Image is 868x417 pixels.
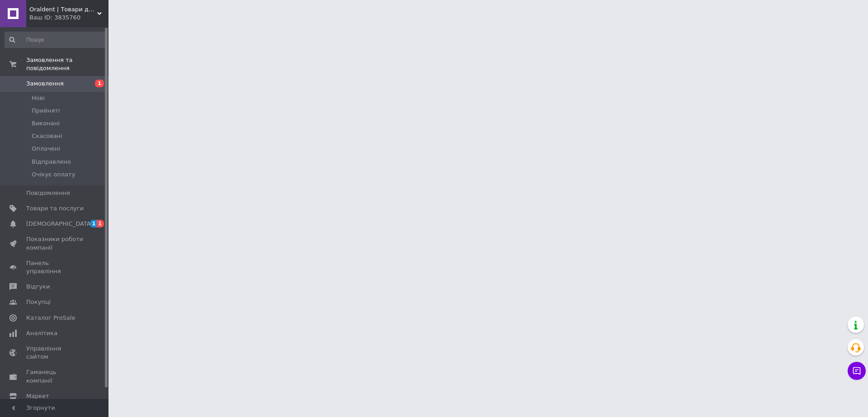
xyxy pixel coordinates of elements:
[26,345,84,361] span: Управління сайтом
[26,189,70,197] span: Повідомлення
[26,368,84,384] span: Гаманець компанії
[26,56,108,72] span: Замовлення та повідомлення
[26,329,57,337] span: Аналітика
[848,362,866,380] button: Чат з покупцем
[26,235,84,251] span: Показники роботи компанії
[26,259,84,275] span: Панель управління
[97,220,104,227] span: 1
[26,283,50,291] span: Відгуки
[90,220,97,227] span: 1
[26,392,49,400] span: Маркет
[5,32,107,48] input: Пошук
[32,171,75,179] span: Очікує оплату
[95,80,104,87] span: 1
[26,298,51,306] span: Покупці
[32,94,45,102] span: Нові
[32,145,60,153] span: Оплачені
[29,14,108,22] div: Ваш ID: 3835760
[32,119,60,128] span: Виконані
[32,132,62,140] span: Скасовані
[32,158,71,166] span: Відправлено
[29,5,97,14] span: Oraldent | Товари для здорової посмішки
[26,314,75,322] span: Каталог ProSale
[26,220,93,228] span: [DEMOGRAPHIC_DATA]
[32,107,60,115] span: Прийняті
[26,204,84,213] span: Товари та послуги
[26,80,64,88] span: Замовлення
